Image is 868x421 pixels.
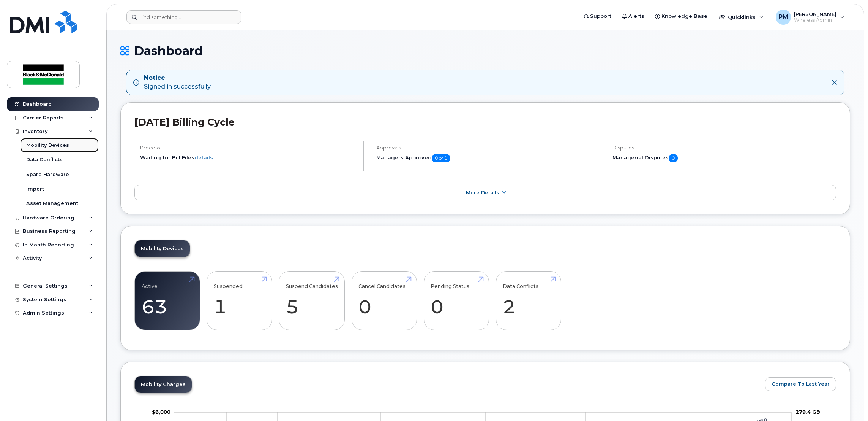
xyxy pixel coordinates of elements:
h4: Disputes [612,145,836,151]
a: Suspended 1 [214,276,265,326]
h4: Approvals [376,145,593,151]
div: Signed in successfully. [144,74,211,91]
a: Mobility Devices [135,240,190,257]
h5: Managerial Disputes [612,154,836,162]
h1: Dashboard [120,44,850,57]
li: Waiting for Bill Files [140,154,357,161]
h5: Managers Approved [376,154,593,162]
h2: [DATE] Billing Cycle [134,116,836,128]
tspan: $6,000 [152,409,170,415]
a: details [194,154,213,160]
tspan: 279.4 GB [795,409,820,415]
button: Compare To Last Year [765,377,836,391]
span: More Details [466,190,499,195]
a: Cancel Candidates 0 [358,276,410,326]
a: Pending Status 0 [431,276,482,326]
h4: Process [140,145,357,151]
span: 0 [669,154,678,162]
g: $0 [152,409,170,415]
a: Suspend Candidates 5 [286,276,338,326]
span: 0 of 1 [432,154,450,162]
a: Mobility Charges [135,376,192,393]
span: Compare To Last Year [772,380,830,388]
a: Active 63 [142,276,193,326]
a: Data Conflicts 2 [503,276,554,326]
strong: Notice [144,74,211,83]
